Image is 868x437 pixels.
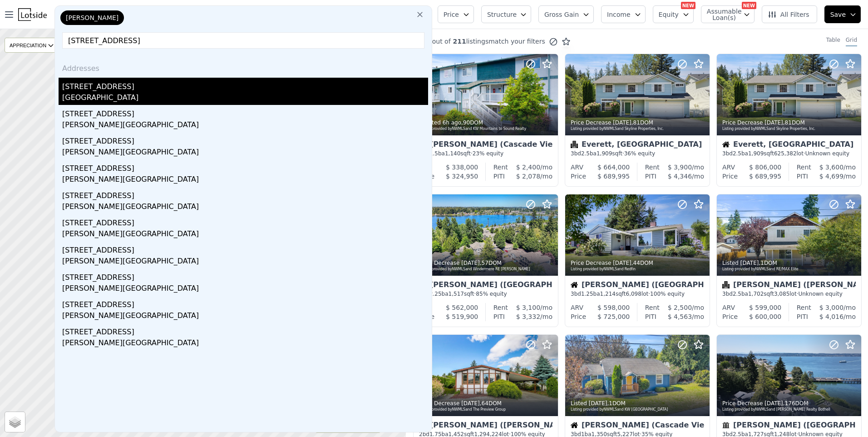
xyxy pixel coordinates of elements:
div: [PERSON_NAME] ([PERSON_NAME]) [419,422,552,431]
div: [PERSON_NAME][GEOGRAPHIC_DATA] [62,228,428,241]
div: PITI [645,312,656,321]
div: APPRECIATION [5,38,58,53]
time: 2025-08-22 23:02 [613,260,631,266]
div: [PERSON_NAME][GEOGRAPHIC_DATA] [62,174,428,187]
button: Save [824,5,861,23]
button: Gross Gain [538,5,594,23]
div: Price [571,172,586,181]
span: 6,098 [626,291,641,297]
button: Price [438,5,474,23]
div: Price Decrease , 81 DOM [571,119,705,126]
div: Listing provided by NWMLS and Skyline Properties, Inc. [571,126,705,132]
div: [PERSON_NAME][GEOGRAPHIC_DATA] [62,147,428,159]
a: Layers [5,412,25,432]
a: Price Decrease [DATE],81DOMListing provided byNWMLSand Skyline Properties, Inc.CondominiumEverett... [565,54,709,187]
div: out of listings [406,37,571,46]
button: Equity [653,5,694,23]
input: Enter another location [62,32,424,49]
div: Listing provided by NWMLS and RE/MAX Elite [722,267,857,272]
div: Price Decrease , 176 DOM [722,400,857,407]
span: $ 3,900 [668,164,692,171]
span: 625,382 [774,150,797,157]
div: Rent [493,303,508,312]
span: [PERSON_NAME] [66,13,118,22]
div: Addresses [59,56,428,78]
span: $ 562,000 [446,304,478,311]
span: $ 664,000 [597,164,630,171]
div: [STREET_ADDRESS] [62,214,428,228]
div: [STREET_ADDRESS] [62,241,428,256]
div: Grid [846,36,857,46]
div: [PERSON_NAME] (Cascade View) [571,422,704,431]
div: 3 bd 2.25 ba sqft · 85% equity [419,290,552,298]
div: Price Decrease , 44 DOM [571,259,705,267]
div: /mo [508,303,552,312]
div: /mo [660,303,704,312]
div: /mo [811,303,856,312]
span: Structure [487,10,516,19]
span: 211 [451,38,466,45]
img: Townhouse [722,422,730,429]
div: Listed , 1 DOM [571,400,705,407]
time: 2025-08-22 20:15 [461,400,480,407]
div: /mo [808,172,856,181]
div: ARV [571,163,583,172]
div: 3 bd 2.5 ba sqft lot · Unknown equity [722,150,856,157]
div: [STREET_ADDRESS] [62,268,428,283]
div: PITI [493,312,505,321]
div: [STREET_ADDRESS] [62,105,428,119]
span: Save [830,10,846,19]
div: NEW [742,2,756,9]
div: /mo [505,312,552,321]
div: Price [571,312,586,321]
span: $ 338,000 [446,164,478,171]
time: 2025-08-23 00:10 [613,119,631,126]
img: House [722,141,730,148]
span: Assumable Loan(s) [707,8,736,21]
span: $ 4,016 [819,313,843,320]
div: Everett, [GEOGRAPHIC_DATA] [722,141,856,150]
img: Lotside [18,8,47,21]
span: 1,702 [748,291,764,297]
div: Rent [493,163,508,172]
a: Relisted 6h ago,90DOMListing provided byNWMLSand KW Mountains to Sound RealtyCondominium[PERSON_N... [413,54,557,187]
div: Price [722,172,738,181]
div: Listing provided by NWMLS and The Preview Group [419,407,553,412]
div: Listing provided by NWMLS and [PERSON_NAME] Realty Bothell [722,407,857,412]
div: Listed , 1 DOM [722,259,857,267]
span: $ 806,000 [749,164,781,171]
span: match your filters [488,37,545,46]
div: Listing provided by NWMLS and KW [GEOGRAPHIC_DATA] [571,407,705,412]
span: $ 519,900 [446,313,478,320]
span: 1,517 [449,291,464,297]
span: $ 689,995 [597,173,630,180]
div: Listing provided by NWMLS and Redfin [571,267,705,272]
span: $ 3,332 [516,313,540,320]
div: [PERSON_NAME][GEOGRAPHIC_DATA] [62,310,428,323]
div: /mo [505,172,552,181]
span: 1,214 [600,291,616,297]
div: [STREET_ADDRESS] [62,323,428,338]
span: All Filters [768,10,809,19]
div: [PERSON_NAME] ([GEOGRAPHIC_DATA][PERSON_NAME]) [571,281,704,290]
div: Listing provided by NWMLS and Skyline Properties, Inc. [722,126,857,132]
span: Price [444,10,459,19]
time: 2025-08-22 21:44 [740,260,759,266]
span: 1,140 [445,150,460,157]
div: [STREET_ADDRESS] [62,187,428,201]
a: Price Decrease [DATE],57DOMListing provided byNWMLSand Windermere RE [PERSON_NAME]Condominium[PER... [413,194,557,327]
div: /mo [660,163,704,172]
div: PITI [645,172,656,181]
div: 3 bd 2.5 ba sqft · 36% equity [571,150,704,157]
span: $ 600,000 [749,313,781,320]
button: Assumable Loan(s) [701,5,755,23]
span: $ 689,995 [749,173,781,180]
div: [PERSON_NAME] ([GEOGRAPHIC_DATA]) [419,281,552,290]
div: Rent [797,163,811,172]
div: /mo [808,312,856,321]
span: $ 3,600 [819,164,843,171]
div: /mo [508,163,552,172]
div: Price Decrease , 81 DOM [722,119,857,126]
div: Rent [797,303,811,312]
div: 3 bd 1.25 ba sqft lot · 100% equity [571,290,704,298]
